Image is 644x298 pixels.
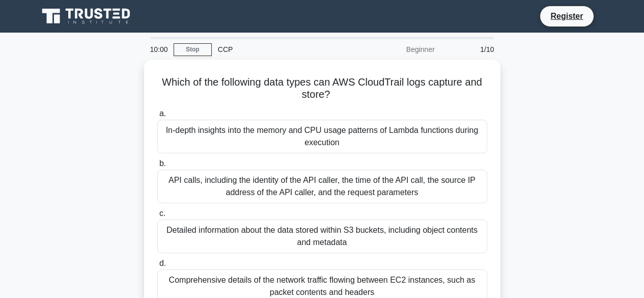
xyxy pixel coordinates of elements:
a: Stop [174,43,212,56]
div: In-depth insights into the memory and CPU usage patterns of Lambda functions during execution [157,120,487,153]
div: Detailed information about the data stored within S3 buckets, including object contents and metadata [157,220,487,253]
span: d. [159,259,166,267]
div: Beginner [352,39,441,60]
span: c. [159,209,165,218]
span: a. [159,109,166,118]
div: CCP [212,39,352,60]
a: Register [544,10,589,22]
div: 1/10 [441,39,500,60]
div: API calls, including the identity of the API caller, the time of the API call, the source IP addr... [157,170,487,203]
h5: Which of the following data types can AWS CloudTrail logs capture and store? [156,76,488,101]
span: b. [159,159,166,168]
div: 10:00 [144,39,174,60]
